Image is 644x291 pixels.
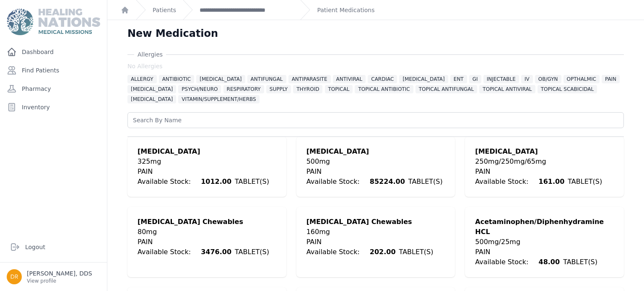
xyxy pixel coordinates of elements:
span: Allergies [134,50,166,59]
div: 500mg [306,157,443,167]
span: TOPICAL ANTIFUNGAL [415,85,478,93]
span: 1012.00 [197,174,235,189]
div: PAIN [138,237,269,247]
span: OPTHALMIC [563,75,600,83]
span: [MEDICAL_DATA] [127,95,176,103]
span: ENT [450,75,467,83]
div: Available Stock: TABLET(S) [138,247,269,257]
h1: New Medication [127,27,218,40]
span: IV [521,75,533,83]
span: 85224.00 [366,174,408,189]
span: OB/GYN [535,75,561,83]
div: PAIN [475,167,602,177]
span: ANTIPARASITE [288,75,331,83]
p: [PERSON_NAME], DDS [27,269,92,278]
a: Find Patients [3,62,104,79]
span: 202.00 [366,245,399,259]
span: 48.00 [535,255,563,269]
span: [MEDICAL_DATA] [399,75,448,83]
span: GI [469,75,481,83]
a: Patient Medications [317,6,374,14]
a: Logout [7,239,100,255]
span: CARDIAC [368,75,397,83]
div: PAIN [475,247,614,257]
span: ANTIVIRAL [333,75,366,83]
div: Available Stock: TABLET(S) [306,247,434,257]
div: 325mg [138,157,269,167]
a: Patients [153,6,176,14]
span: THYROID [293,85,322,93]
p: View profile [27,278,92,284]
div: [MEDICAL_DATA] [138,147,269,157]
div: 500mg/25mg [475,237,614,247]
a: Inventory [3,99,104,116]
img: Medical Missions EMR [7,8,100,35]
div: 160mg [306,227,434,237]
div: [MEDICAL_DATA] [475,147,602,157]
span: 161.00 [535,174,568,189]
span: TOPICAL ANTIBIOTIC [355,85,413,93]
span: PAIN [602,75,620,83]
div: Available Stock: TABLET(S) [306,177,443,187]
span: INJECTABLE [483,75,519,83]
div: 80mg [138,227,269,237]
div: Available Stock: TABLET(S) [475,257,614,267]
a: [PERSON_NAME], DDS View profile [7,269,100,284]
span: ALLERGY [127,75,157,83]
span: TOPICAL SCABICIDAL [538,85,597,93]
span: VITAMIN/SUPPLEMENT/HERBS [178,95,259,103]
span: TOPICAL ANTIVIRAL [479,85,535,93]
span: SUPPLY [266,85,291,93]
div: 250mg/250mg/65mg [475,157,602,167]
div: [MEDICAL_DATA] Chewables [138,217,269,227]
span: [MEDICAL_DATA] [196,75,245,83]
span: ANTIFUNGAL [247,75,286,83]
div: [MEDICAL_DATA] [306,147,443,157]
span: ANTIBIOTIC [159,75,195,83]
input: Search By Name [127,112,624,128]
div: Available Stock: TABLET(S) [475,177,602,187]
span: 3476.00 [197,245,235,259]
span: No Allergies [127,62,163,70]
div: Acetaminophen/Diphenhydramine HCL [475,217,614,237]
div: PAIN [306,237,434,247]
div: [MEDICAL_DATA] Chewables [306,217,434,227]
span: PSYCH/NEURO [178,85,221,93]
span: TOPICAL [325,85,353,93]
div: PAIN [306,167,443,177]
a: Pharmacy [3,80,104,97]
div: PAIN [138,167,269,177]
a: Dashboard [3,44,104,60]
div: Available Stock: TABLET(S) [138,177,269,187]
span: RESPIRATORY [223,85,264,93]
span: [MEDICAL_DATA] [127,85,176,93]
